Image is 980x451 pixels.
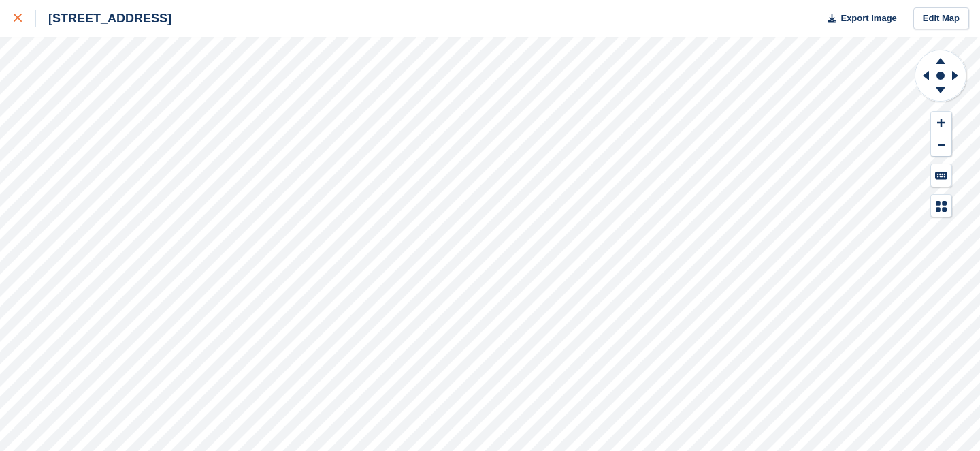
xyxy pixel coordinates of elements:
span: Export Image [840,12,896,25]
button: Map Legend [931,195,951,217]
button: Export Image [819,7,897,30]
a: Edit Map [913,7,969,30]
button: Zoom In [931,112,951,134]
div: [STREET_ADDRESS] [36,10,171,27]
button: Keyboard Shortcuts [931,164,951,187]
button: Zoom Out [931,134,951,157]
